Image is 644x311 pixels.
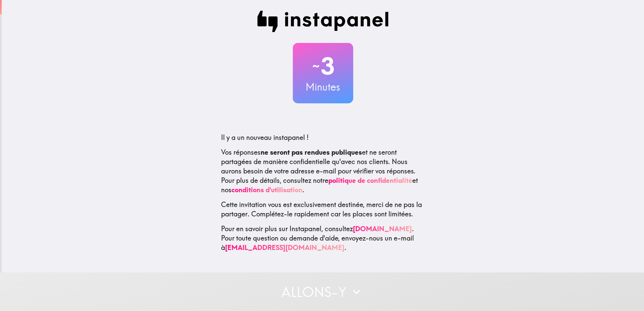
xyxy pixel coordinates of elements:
[221,224,425,252] p: Pour en savoir plus sur Instapanel, consultez . Pour toute question ou demande d'aide, envoyez-no...
[261,148,362,156] b: ne seront pas rendues publiques
[293,80,353,94] h3: Minutes
[328,176,412,185] a: politique de confidentialité
[221,148,425,195] p: Vos réponses et ne seront partagées de manière confidentielle qu'avec nos clients. Nous aurons be...
[353,224,412,233] a: [DOMAIN_NAME]
[221,133,309,142] span: Il y a un nouveau instapanel !
[293,52,353,80] h2: 3
[231,186,303,194] a: conditions d'utilisation
[257,11,389,32] img: Instapanel
[311,56,321,76] span: ~
[225,243,344,252] a: [EMAIL_ADDRESS][DOMAIN_NAME]
[221,200,425,219] p: Cette invitation vous est exclusivement destinée, merci de ne pas la partager. Complétez-le rapid...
